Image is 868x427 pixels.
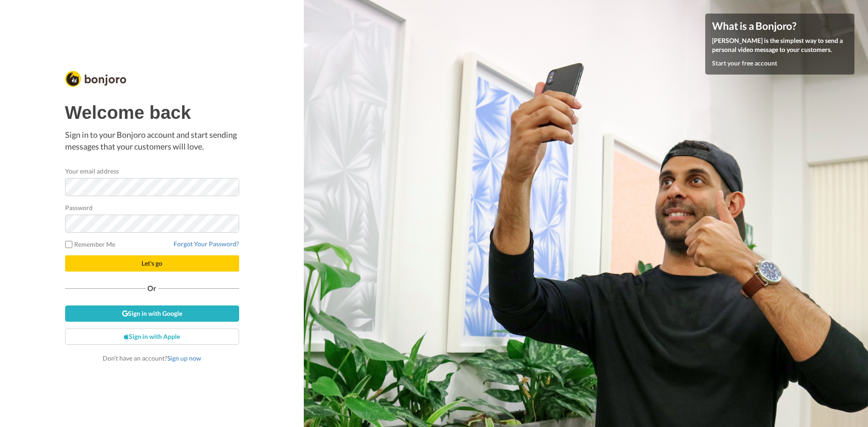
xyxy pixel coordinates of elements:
p: [PERSON_NAME] is the simplest way to send a personal video message to your customers. [712,36,848,54]
input: Remember Me [65,241,72,248]
a: Forgot Your Password? [174,240,239,248]
a: Sign in with Apple [65,328,239,345]
a: Sign in with Google [65,305,239,322]
span: Don’t have an account? [103,354,201,362]
a: Start your free account [712,59,777,67]
label: Password [65,203,93,212]
p: Sign in to your Bonjoro account and start sending messages that your customers will love. [65,129,239,152]
span: Let's go [142,259,162,267]
label: Your email address [65,166,119,176]
button: Let's go [65,255,239,272]
label: Remember Me [65,239,116,249]
a: Sign up now [167,354,201,362]
h1: Welcome back [65,103,239,122]
span: Or [146,285,158,291]
h4: What is a Bonjoro? [712,20,848,32]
